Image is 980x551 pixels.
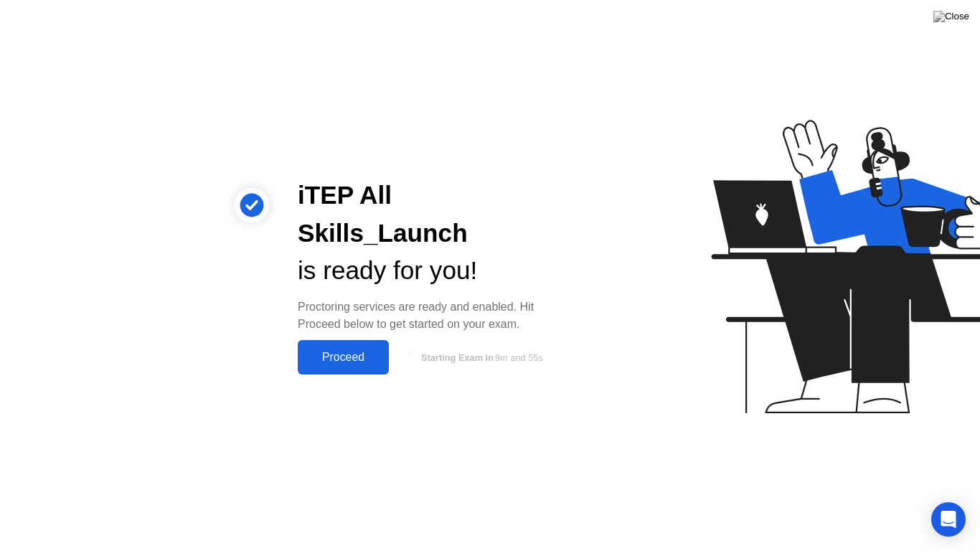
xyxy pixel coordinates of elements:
div: Proceed [302,351,385,364]
div: is ready for you! [298,252,565,290]
button: Starting Exam in9m and 55s [396,344,565,371]
span: 9m and 55s [495,352,543,363]
div: Open Intercom Messenger [931,502,966,537]
div: iTEP All Skills_Launch [298,176,565,253]
div: Proctoring services are ready and enabled. Hit Proceed below to get started on your exam. [298,298,565,333]
img: Close [933,11,969,22]
button: Proceed [298,340,389,375]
